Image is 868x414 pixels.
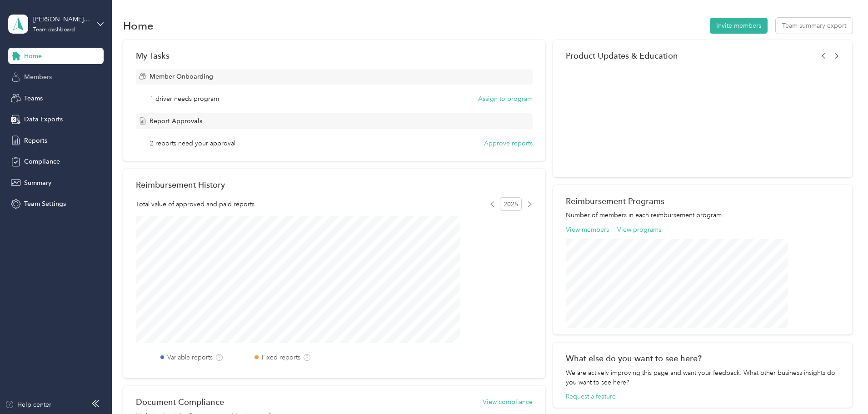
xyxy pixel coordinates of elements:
[24,199,66,209] span: Team Settings
[24,51,42,61] span: Home
[566,51,678,60] span: Product Updates & Education
[566,196,839,206] h2: Reimbursement Programs
[167,353,213,362] label: Variable reports
[24,157,60,166] span: Compliance
[33,27,75,33] div: Team dashboard
[478,94,533,104] button: Assign to program
[484,139,533,148] button: Approve reports
[262,353,300,362] label: Fixed reports
[566,354,839,363] div: What else do you want to see here?
[776,18,853,34] button: Team summary export
[617,225,661,234] button: View programs
[24,178,51,188] span: Summary
[24,94,43,103] span: Teams
[150,94,219,104] span: 1 driver needs program
[136,180,225,190] h2: Reimbursement History
[24,115,63,124] span: Data Exports
[24,72,52,82] span: Members
[817,363,868,414] iframe: Everlance-gr Chat Button Frame
[500,197,522,211] span: 2025
[24,136,47,145] span: Reports
[150,139,235,148] span: 2 reports need your approval
[566,225,609,234] button: View members
[483,397,533,407] button: View compliance
[136,397,224,407] h2: Document Compliance
[710,18,768,34] button: Invite members
[150,116,202,126] span: Report Approvals
[566,392,616,401] button: Request a feature
[136,200,254,209] span: Total value of approved and paid reports
[150,72,213,81] span: Member Onboarding
[123,21,154,30] h1: Home
[566,210,839,220] p: Number of members in each reimbursement program.
[136,51,533,60] div: My Tasks
[566,368,839,387] div: We are actively improving this page and want your feedback. What other business insights do you w...
[33,15,90,24] div: [PERSON_NAME][EMAIL_ADDRESS][PERSON_NAME][DOMAIN_NAME]
[5,400,51,409] button: Help center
